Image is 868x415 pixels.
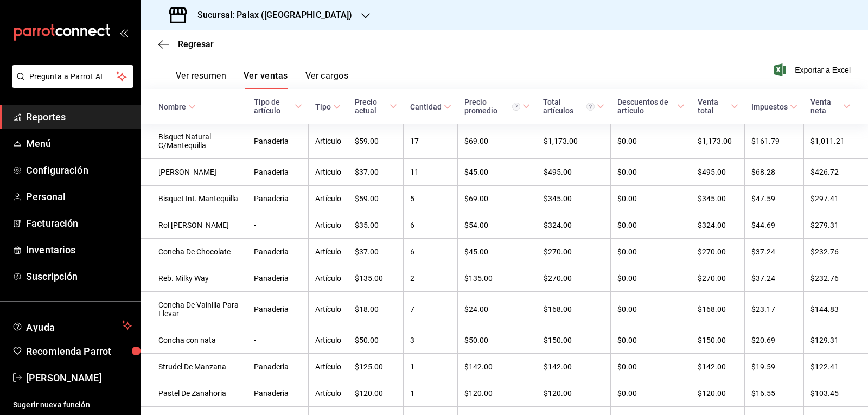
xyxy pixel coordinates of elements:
[804,186,868,212] td: $297.41
[611,124,691,159] td: $0.00
[348,159,404,186] td: $37.00
[691,354,745,380] td: $142.00
[309,327,348,354] td: Artículo
[26,242,132,257] span: Inventarios
[537,159,611,186] td: $495.00
[804,292,868,327] td: $144.83
[26,344,132,359] span: Recomienda Parrot
[176,71,348,89] div: navigation tabs
[247,354,309,380] td: Panaderia
[537,186,611,212] td: $345.00
[247,124,309,159] td: Panaderia
[247,292,309,327] td: Panaderia
[141,159,247,186] td: [PERSON_NAME]
[141,292,247,327] td: Concha De Vainilla Para Llevar
[141,239,247,265] td: Concha De Chocolate
[745,212,804,239] td: $44.69
[158,103,196,111] span: Nombre
[348,124,404,159] td: $59.00
[247,265,309,292] td: Panaderia
[745,327,804,354] td: $20.69
[404,292,458,327] td: 7
[458,380,537,407] td: $120.00
[698,98,729,115] div: Venta total
[804,265,868,292] td: $232.76
[8,79,133,90] a: Pregunta a Parrot AI
[141,186,247,212] td: Bisquet Int. Mantequilla
[26,136,132,151] span: Menú
[247,186,309,212] td: Panaderia
[611,186,691,212] td: $0.00
[745,354,804,380] td: $19.59
[751,103,788,111] div: Impuestos
[458,292,537,327] td: $24.00
[745,292,804,327] td: $23.17
[698,98,738,115] span: Venta total
[348,212,404,239] td: $35.00
[309,124,348,159] td: Artículo
[404,212,458,239] td: 6
[804,212,868,239] td: $279.31
[537,354,611,380] td: $142.00
[355,98,387,115] div: Precio actual
[26,319,118,332] span: Ayuda
[804,327,868,354] td: $129.31
[315,103,341,111] span: Tipo
[309,212,348,239] td: Artículo
[804,124,868,159] td: $1,011.21
[404,159,458,186] td: 11
[404,124,458,159] td: 17
[254,98,302,115] span: Tipo de artículo
[26,371,132,385] span: [PERSON_NAME]
[691,212,745,239] td: $324.00
[611,239,691,265] td: $0.00
[309,292,348,327] td: Artículo
[611,327,691,354] td: $0.00
[611,212,691,239] td: $0.00
[537,380,611,407] td: $120.00
[617,98,685,115] span: Descuentos de artículo
[537,327,611,354] td: $150.00
[691,327,745,354] td: $150.00
[348,265,404,292] td: $135.00
[247,380,309,407] td: Panaderia
[691,186,745,212] td: $345.00
[141,124,247,159] td: Bisquet Natural C/Mantequilla
[537,292,611,327] td: $168.00
[315,103,331,111] div: Tipo
[611,292,691,327] td: $0.00
[26,110,132,124] span: Reportes
[810,98,841,115] div: Venta neta
[12,65,133,88] button: Pregunta a Parrot AI
[404,239,458,265] td: 6
[804,354,868,380] td: $122.41
[176,71,226,89] button: Ver resumen
[611,265,691,292] td: $0.00
[745,186,804,212] td: $47.59
[611,380,691,407] td: $0.00
[691,292,745,327] td: $168.00
[611,159,691,186] td: $0.00
[776,63,851,76] button: Exportar a Excel
[355,98,397,115] span: Precio actual
[26,163,132,177] span: Configuración
[404,354,458,380] td: 1
[309,380,348,407] td: Artículo
[119,28,128,37] button: open_drawer_menu
[617,98,675,115] div: Descuentos de artículo
[543,98,604,115] span: Total artículos
[458,327,537,354] td: $50.00
[804,239,868,265] td: $232.76
[141,327,247,354] td: Concha con nata
[309,159,348,186] td: Artículo
[13,399,132,411] span: Sugerir nueva función
[751,103,797,111] span: Impuestos
[464,98,530,115] span: Precio promedio
[464,98,520,115] div: Precio promedio
[537,124,611,159] td: $1,173.00
[512,103,520,111] svg: Precio promedio = Total artículos / cantidad
[141,380,247,407] td: Pastel De Zanahoria
[158,103,186,111] div: Nombre
[141,265,247,292] td: Reb. Milky Way
[745,380,804,407] td: $16.55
